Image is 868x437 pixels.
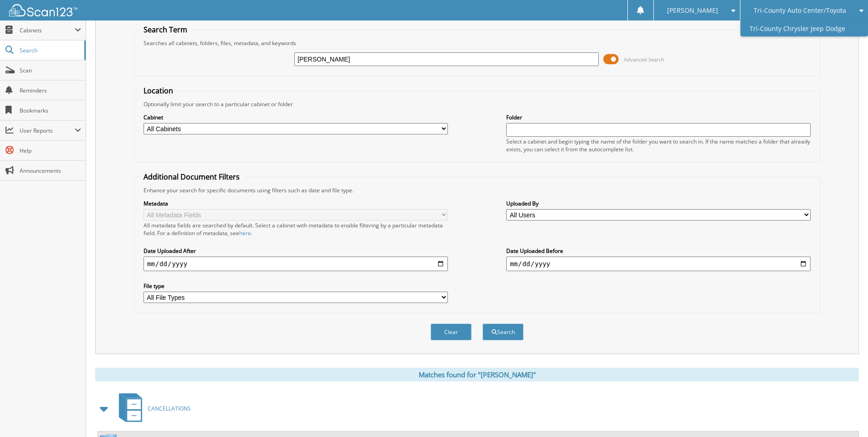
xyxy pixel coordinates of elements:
[20,87,81,94] span: Reminders
[139,186,815,194] div: Enhance your search for specific documents using filters such as date and file type.
[139,25,192,35] legend: Search Term
[113,391,191,427] a: CANCELLATIONS
[144,221,448,237] div: All metadata fields are searched by default. Select a cabinet with metadata to enable filtering b...
[506,200,811,207] label: Uploaded By
[624,56,664,63] span: Advanced Search
[144,247,448,255] label: Date Uploaded After
[740,21,868,36] a: Tri-County Chrysler Jeep Dodge
[148,405,191,412] span: CANCELLATIONS
[20,147,81,154] span: Help
[95,368,859,381] div: Matches found for "[PERSON_NAME]"
[506,113,811,121] label: Folder
[139,172,244,182] legend: Additional Document Filters
[144,257,448,271] input: start
[20,127,75,134] span: User Reports
[483,324,524,340] button: Search
[20,107,81,114] span: Bookmarks
[20,46,80,54] span: Search
[9,4,77,16] img: scan123-logo-white.svg
[139,86,178,96] legend: Location
[139,100,815,108] div: Optionally limit your search to a particular cabinet or folder
[144,282,448,290] label: File type
[667,8,718,13] span: [PERSON_NAME]
[20,26,75,34] span: Cabinets
[20,167,81,175] span: Announcements
[431,324,472,340] button: Clear
[506,257,811,271] input: end
[144,113,448,121] label: Cabinet
[144,200,448,207] label: Metadata
[139,39,815,47] div: Searches all cabinets, folders, files, metadata, and keywords
[506,247,811,255] label: Date Uploaded Before
[754,8,846,13] span: Tri-County Auto Center/Toyota
[239,229,251,237] a: here
[506,138,811,153] div: Select a cabinet and begin typing the name of the folder you want to search in. If the name match...
[20,67,81,74] span: Scan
